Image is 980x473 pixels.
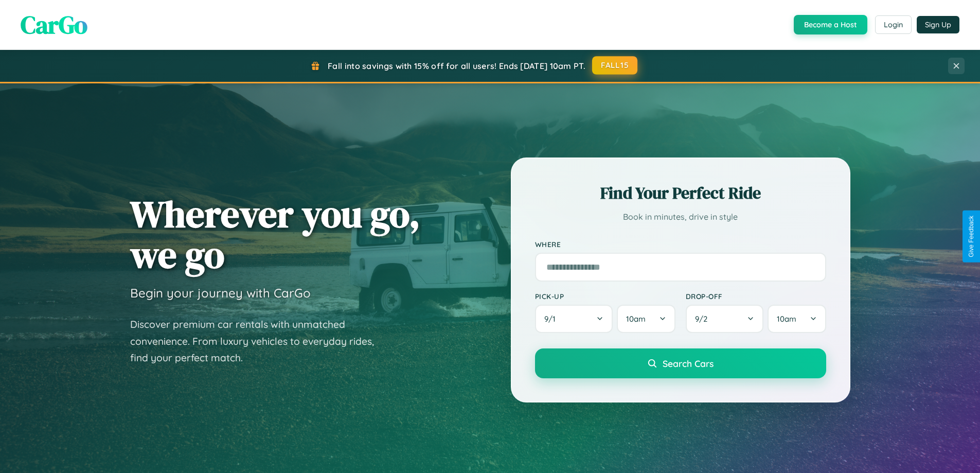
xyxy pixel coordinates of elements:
button: Login [875,15,912,34]
p: Discover premium car rentals with unmatched convenience. From luxury vehicles to everyday rides, ... [130,316,387,366]
span: 9 / 2 [695,314,712,324]
span: 10am [626,314,646,324]
span: Search Cars [663,358,714,369]
span: 9 / 1 [544,314,561,324]
button: Become a Host [794,15,867,34]
h3: Begin your journey with CarGo [130,285,311,301]
button: 10am [768,305,826,333]
button: Sign Up [917,16,959,33]
button: Search Cars [535,348,826,378]
span: CarGo [21,8,87,42]
span: Fall into savings with 15% off for all users! Ends [DATE] 10am PT. [328,61,585,71]
button: FALL15 [592,56,637,75]
div: Give Feedback [968,216,975,257]
p: Book in minutes, drive in style [535,209,826,224]
h1: Wherever you go, we go [130,194,420,275]
button: 9/2 [686,305,764,333]
label: Pick-up [535,292,675,301]
button: 10am [617,305,675,333]
label: Drop-off [686,292,826,301]
span: 10am [777,314,796,324]
h2: Find Your Perfect Ride [535,182,826,204]
label: Where [535,240,826,249]
button: 9/1 [535,305,613,333]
